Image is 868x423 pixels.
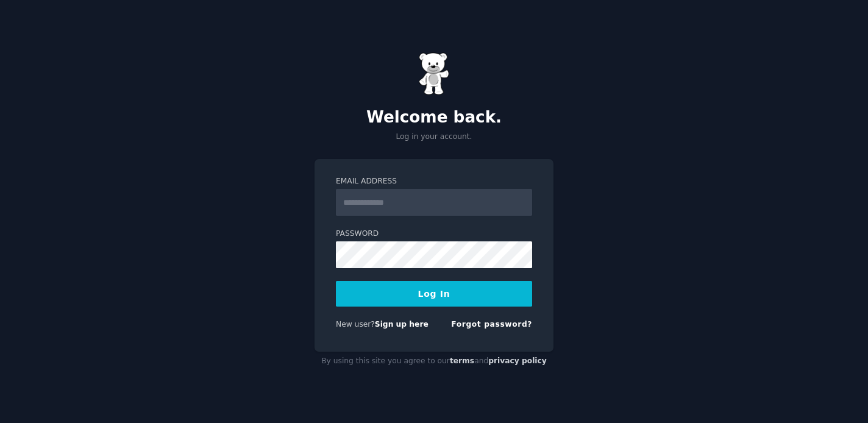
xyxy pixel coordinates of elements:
[336,229,532,240] label: Password
[419,52,449,95] img: Gummy Bear
[315,132,553,143] p: Log in your account.
[336,176,532,187] label: Email Address
[336,320,375,329] span: New user?
[450,357,474,365] a: terms
[451,320,532,329] a: Forgot password?
[315,352,553,371] div: By using this site you agree to our and
[488,357,547,365] a: privacy policy
[375,320,429,329] a: Sign up here
[336,281,532,307] button: Log In
[315,108,553,127] h2: Welcome back.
